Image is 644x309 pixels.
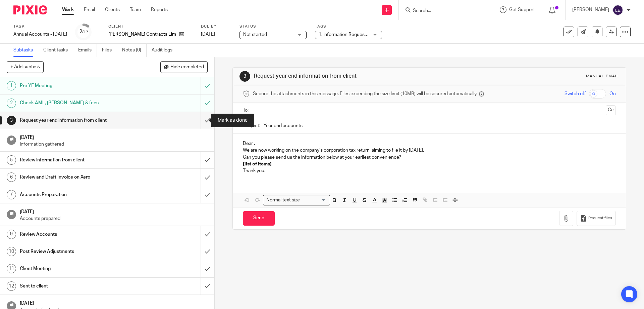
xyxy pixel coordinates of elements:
h1: Accounts Preparation [20,190,136,200]
h1: [DATE] [20,207,208,215]
div: Manual email [586,74,619,79]
strong: [list of items] [243,162,272,166]
h1: Check AML, [PERSON_NAME] & fees [20,98,136,108]
img: svg%3E [612,5,623,15]
span: 1. Information Requested [319,32,372,37]
span: Get Support [509,7,535,12]
img: Pixie [13,5,47,14]
div: Annual Accounts - [DATE] [13,31,67,38]
h1: Review information from client [20,155,136,165]
span: Switch off [565,90,586,97]
div: Search for option [263,195,330,205]
h1: Pre-YE Meeting [20,81,136,91]
span: Request files [588,216,612,221]
label: Subject: [243,122,260,129]
span: [DATE] [201,32,215,37]
label: Client [108,24,193,29]
p: Accounts prepared [20,215,208,222]
p: Dear , [243,140,615,147]
div: 3 [239,71,250,82]
h1: Request year end information from client [20,115,136,125]
input: Send [243,211,275,226]
div: 2 [7,99,16,108]
a: Email [84,6,95,13]
h1: [DATE] [20,132,208,141]
button: Request files [577,211,615,226]
button: Hide completed [160,61,208,73]
h1: Review Accounts [20,229,136,239]
div: 3 [7,116,16,125]
small: /17 [82,30,88,34]
input: Search for option [302,197,326,204]
span: Not started [243,32,267,37]
div: 12 [7,281,16,291]
span: On [609,90,616,97]
div: Annual Accounts - August 2025 [13,31,67,38]
label: Status [239,24,307,29]
a: Clients [105,6,120,13]
button: + Add subtask [7,61,44,73]
a: Files [102,44,117,57]
p: [PERSON_NAME] Contracts Limited [108,31,176,38]
p: We are now working on the company’s corporation tax return, aiming to file it by [DATE]. [243,147,615,154]
a: Subtasks [13,44,38,57]
h1: Sent to client [20,281,136,291]
p: [PERSON_NAME] [572,6,609,13]
a: Audit logs [152,44,177,57]
span: Secure the attachments in this message. Files exceeding the size limit (10MB) will be secured aut... [253,90,477,97]
label: Tags [315,24,382,29]
h1: Client Meeting [20,264,136,274]
a: Team [130,6,141,13]
div: 9 [7,230,16,239]
button: Cc [606,105,616,115]
a: Reports [151,6,168,13]
div: 5 [7,155,16,165]
a: Emails [78,44,97,57]
h1: Post Review Adjustments [20,246,136,257]
div: 11 [7,264,16,273]
a: Notes (0) [122,44,147,57]
p: Can you please send us the information below at your earliest convenience? [243,154,615,161]
div: 7 [7,190,16,199]
a: Work [62,6,74,13]
h1: Review and Draft Invoice on Xero [20,172,136,182]
div: 2 [79,28,88,36]
div: 10 [7,247,16,256]
label: Due by [201,24,231,29]
h1: [DATE] [20,298,208,307]
p: Thank you. [243,167,615,174]
span: Normal text size [265,197,301,204]
h1: Request year end information from client [254,73,444,80]
input: Search [412,8,473,14]
a: Client tasks [43,44,73,57]
div: 1 [7,81,16,90]
div: 6 [7,172,16,182]
label: Task [13,24,67,29]
p: Information gathered [20,141,208,148]
span: Hide completed [170,65,204,70]
label: To: [243,107,250,114]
